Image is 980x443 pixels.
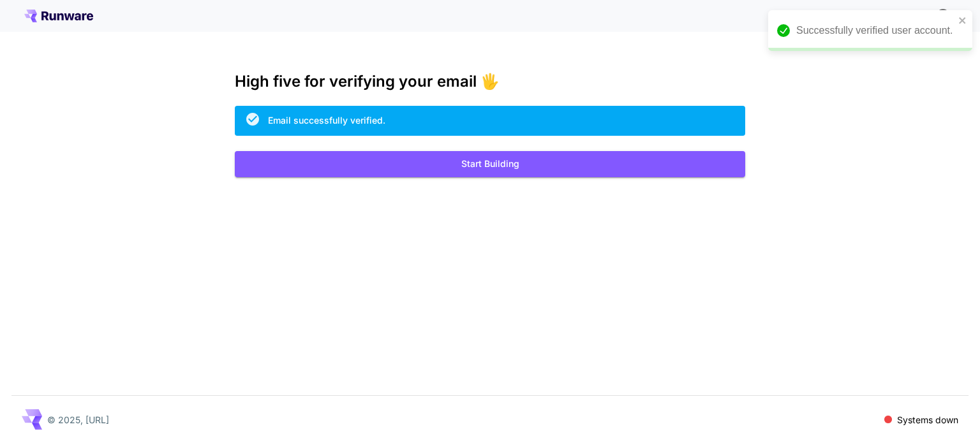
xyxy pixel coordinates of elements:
[47,413,109,426] p: © 2025, [URL]
[235,73,745,91] h3: High five for verifying your email 🖐️
[897,413,958,426] p: Systems down
[958,15,967,25] button: close
[235,151,745,177] button: Start Building
[268,113,385,127] div: Email successfully verified.
[796,23,954,38] div: Successfully verified user account.
[930,3,956,28] button: In order to qualify for free credit, you need to sign up with a business email address and click ...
